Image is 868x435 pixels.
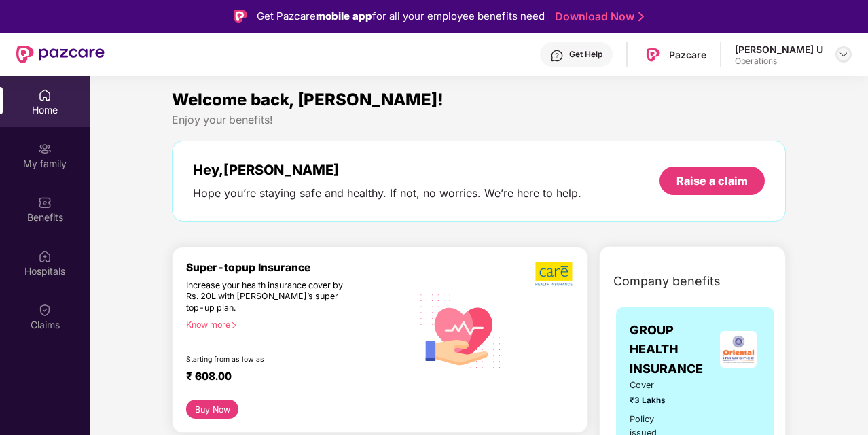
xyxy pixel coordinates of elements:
[230,321,238,329] span: right
[38,196,52,209] img: svg+xml;base64,PHN2ZyBpZD0iQmVuZWZpdHMiIHhtbG5zPSJodHRwOi8vd3d3LnczLm9yZy8yMDAwL3N2ZyIgd2lkdGg9Ij...
[720,331,757,368] img: insurerLogo
[257,8,545,24] div: Get Pazcare for all your employee benefits need
[193,162,581,178] div: Hey, [PERSON_NAME]
[38,303,52,317] img: svg+xml;base64,PHN2ZyBpZD0iQ2xhaW0iIHhtbG5zPSJodHRwOi8vd3d3LnczLm9yZy8yMDAwL3N2ZyIgd2lkdGg9IjIwIi...
[412,281,509,379] img: svg+xml;base64,PHN2ZyB4bWxucz0iaHR0cDovL3d3dy53My5vcmcvMjAwMC9zdmciIHhtbG5zOnhsaW5rPSJodHRwOi8vd3...
[735,43,823,56] div: [PERSON_NAME] U
[186,370,399,386] div: ₹ 608.00
[234,10,247,23] img: Logo
[186,261,412,274] div: Super-topup Insurance
[555,10,640,24] a: Download Now
[172,113,786,127] div: Enjoy your benefits!
[735,56,823,67] div: Operations
[643,45,663,65] img: Pazcare_Logo.png
[613,272,721,291] span: Company benefits
[838,49,849,60] img: svg+xml;base64,PHN2ZyBpZD0iRHJvcGRvd24tMzJ4MzIiIHhtbG5zPSJodHRwOi8vd3d3LnczLm9yZy8yMDAwL3N2ZyIgd2...
[186,280,354,314] div: Increase your health insurance cover by Rs. 20L with [PERSON_NAME]’s super top-up plan.
[193,186,581,201] div: Hope you’re staying safe and healthy. If not, no worries. We’re here to help.
[669,48,706,61] div: Pazcare
[630,394,679,407] span: ₹3 Lakhs
[38,142,52,156] img: svg+xml;base64,PHN2ZyB3aWR0aD0iMjAiIGhlaWdodD0iMjAiIHZpZXdCb3g9IjAgMCAyMCAyMCIgZmlsbD0ibm9uZSIgeG...
[550,49,564,63] img: svg+xml;base64,PHN2ZyBpZD0iSGVscC0zMngzMiIgeG1sbnM9Imh0dHA6Ly93d3cudzMub3JnLzIwMDAvc3ZnIiB3aWR0aD...
[16,46,105,63] img: New Pazcare Logo
[676,173,748,188] div: Raise a claim
[630,321,716,379] span: GROUP HEALTH INSURANCE
[186,400,238,419] button: Buy Now
[38,88,52,102] img: svg+xml;base64,PHN2ZyBpZD0iSG9tZSIgeG1sbnM9Imh0dHA6Ly93d3cudzMub3JnLzIwMDAvc3ZnIiB3aWR0aD0iMjAiIG...
[638,10,644,24] img: Stroke
[569,49,602,60] div: Get Help
[316,10,372,22] strong: mobile app
[535,261,574,287] img: b5dec4f62d2307b9de63beb79f102df3.png
[186,355,355,364] div: Starting from as low as
[186,319,404,329] div: Know more
[38,249,52,263] img: svg+xml;base64,PHN2ZyBpZD0iSG9zcGl0YWxzIiB4bWxucz0iaHR0cDovL3d3dy53My5vcmcvMjAwMC9zdmciIHdpZHRoPS...
[172,90,444,109] span: Welcome back, [PERSON_NAME]!
[630,379,679,392] span: Cover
